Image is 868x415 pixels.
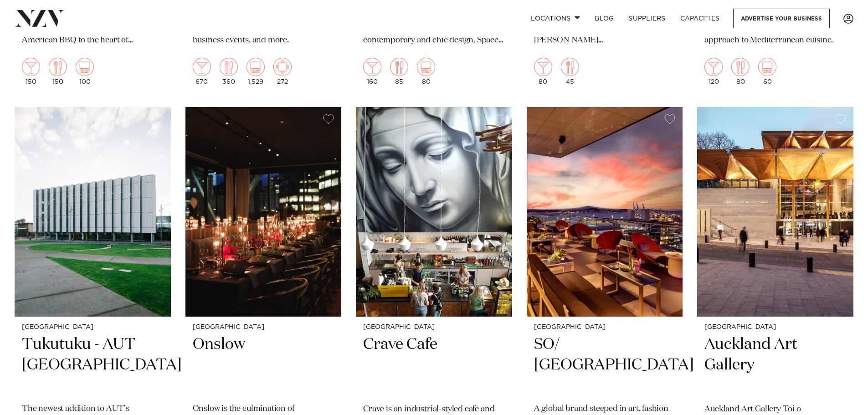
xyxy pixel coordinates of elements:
[22,58,40,85] div: 150
[193,324,334,331] small: [GEOGRAPHIC_DATA]
[417,58,435,76] img: theatre.png
[561,58,579,76] img: dining.png
[704,334,846,396] h2: Auckland Art Gallery
[49,58,67,85] div: 150
[15,10,64,26] img: nzv-logo.png
[534,58,552,76] img: cocktail.png
[587,9,621,28] a: BLOG
[363,58,381,76] img: cocktail.png
[22,58,40,76] img: cocktail.png
[733,9,830,28] a: Advertise your business
[76,58,94,85] div: 100
[417,58,435,85] div: 80
[704,58,723,76] img: cocktail.png
[49,58,67,76] img: dining.png
[193,334,334,396] h2: Onslow
[220,58,238,85] div: 360
[621,9,673,28] a: SUPPLIERS
[534,334,676,396] h2: SO/ [GEOGRAPHIC_DATA]
[758,58,776,76] img: theatre.png
[220,58,238,76] img: dining.png
[363,324,505,331] small: [GEOGRAPHIC_DATA]
[273,58,292,85] div: 272
[731,58,750,76] img: dining.png
[76,58,94,76] img: theatre.png
[22,334,164,396] h2: Tukutuku - AUT [GEOGRAPHIC_DATA]
[193,58,211,76] img: cocktail.png
[363,58,381,85] div: 160
[731,58,750,85] div: 80
[704,324,846,331] small: [GEOGRAPHIC_DATA]
[561,58,579,85] div: 45
[534,58,552,85] div: 80
[273,58,292,76] img: meeting.png
[390,58,408,85] div: 85
[247,58,265,85] div: 1,529
[193,58,211,85] div: 670
[673,9,727,28] a: Capacities
[390,58,408,76] img: dining.png
[363,334,505,396] h2: Crave Cafe
[524,9,587,28] a: Locations
[22,324,164,331] small: [GEOGRAPHIC_DATA]
[534,324,676,331] small: [GEOGRAPHIC_DATA]
[758,58,776,85] div: 60
[247,58,265,76] img: theatre.png
[704,58,723,85] div: 120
